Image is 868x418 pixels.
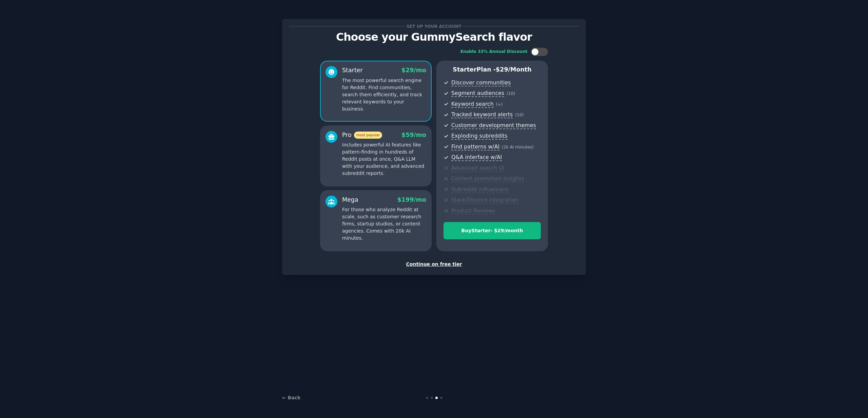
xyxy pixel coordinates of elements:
span: $ 59 /mo [401,132,426,138]
p: Includes powerful AI features like pattern-finding in hundreds of Reddit posts at once, Q&A LLM w... [342,141,426,177]
span: Segment audiences [451,90,504,97]
span: Tracked keyword alerts [451,111,513,118]
p: The most powerful search engine for Reddit. Find communities, search them efficiently, and track ... [342,77,426,113]
div: Continue on free tier [289,261,579,268]
span: Set up your account [406,23,463,30]
span: Customer development themes [451,122,536,129]
div: Mega [342,196,358,204]
span: Q&A interface w/AI [451,154,502,161]
span: Advanced search UI [451,165,504,172]
p: Starter Plan - [443,65,541,74]
span: ( 10 ) [507,91,515,96]
span: $ 29 /month [496,66,532,73]
span: $ 199 /mo [397,196,426,203]
div: Buy Starter - $ 29 /month [444,227,540,234]
span: Product Reviews [451,207,495,215]
div: Enable 33% Annual Discount [460,49,528,55]
span: Slack/Discord integration [451,197,518,204]
button: BuyStarter- $29/month [443,222,541,239]
div: Starter [342,66,363,75]
span: ( 10 ) [515,113,524,117]
span: Exploding subreddits [451,133,507,140]
span: ( ∞ ) [496,102,503,107]
span: most popular [354,132,382,139]
a: ← Back [282,395,300,400]
span: $ 29 /mo [401,67,426,74]
span: Subreddit influencers [451,186,508,193]
div: Pro [342,131,382,139]
p: For those who analyze Reddit at scale, such as customer research firms, startup studios, or conte... [342,206,426,242]
span: Find patterns w/AI [451,143,499,151]
span: Keyword search [451,101,494,108]
span: ( 2k AI minutes ) [502,145,534,150]
span: Discover communities [451,79,511,86]
p: Choose your GummySearch flavor [289,31,579,43]
span: Content promotion insights [451,175,524,182]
